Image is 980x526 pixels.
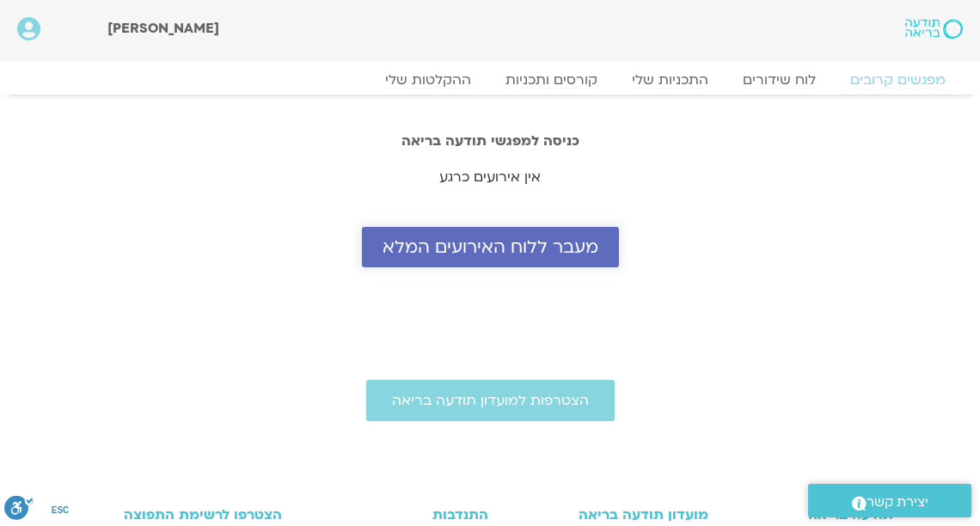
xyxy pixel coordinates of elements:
a: ההקלטות שלי [368,71,488,89]
p: אין אירועים כרגע [9,166,971,189]
a: יצירת קשר [808,484,971,517]
a: לוח שידורים [726,71,833,89]
a: התכניות שלי [615,71,726,89]
a: הצטרפות למועדון תודעה בריאה [366,380,615,421]
h3: מועדון תודעה בריאה [505,507,707,523]
span: יצירת קשר [867,491,928,514]
h3: הצטרפו לרשימת התפוצה [87,507,282,523]
nav: Menu [17,71,963,89]
h3: תודעה בריאה [726,507,894,523]
span: מעבר ללוח האירועים המלא [383,237,598,257]
a: מעבר ללוח האירועים המלא [362,227,619,267]
a: קורסים ותכניות [488,71,615,89]
span: הצטרפות למועדון תודעה בריאה [392,393,589,408]
a: מפגשים קרובים [833,71,963,89]
h3: התנדבות [329,507,488,523]
h2: כניסה למפגשי תודעה בריאה [9,133,971,149]
span: [PERSON_NAME] [107,19,219,38]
